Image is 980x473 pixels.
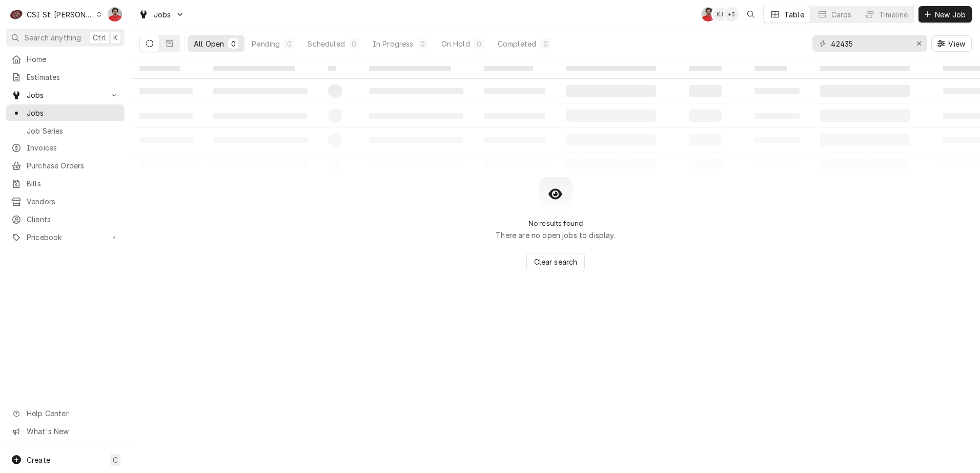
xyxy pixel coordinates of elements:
div: NF [701,7,716,21]
div: KJ [713,7,727,21]
a: Home [6,51,125,68]
a: Go to Jobs [134,6,189,23]
span: New Job [933,9,968,20]
span: Estimates [27,72,119,82]
h2: No results found [528,219,583,228]
span: ‌ [566,66,656,71]
div: 0 [476,38,482,49]
div: Scheduled [308,38,344,49]
div: Nicholas Faubert's Avatar [108,7,122,21]
span: ‌ [369,66,451,71]
button: Open search [743,6,759,23]
div: Nicholas Faubert's Avatar [701,7,716,21]
a: Go to What's New [6,423,125,440]
span: Home [27,54,119,64]
div: Table [784,9,804,20]
div: CSI St. [PERSON_NAME] [27,9,93,20]
a: Clients [6,211,125,228]
p: There are no open jobs to display. [496,230,615,241]
a: Vendors [6,193,125,210]
table: All Open Jobs List Loading [131,58,980,177]
button: New Job [918,6,972,23]
span: Jobs [27,90,104,100]
span: ‌ [213,66,295,71]
span: Search anything [25,32,81,43]
a: Invoices [6,139,125,156]
div: 0 [286,38,292,49]
span: Ctrl [93,32,106,43]
div: All Open [194,38,224,49]
span: Clear search [532,256,580,267]
span: ‌ [484,66,533,71]
span: Create [27,456,50,464]
span: Help Center [27,408,118,419]
div: Pending [252,38,280,49]
div: In Progress [373,38,414,49]
div: Completed [498,38,536,49]
span: ‌ [820,66,910,71]
div: Timeline [879,9,908,20]
div: CSI St. Louis's Avatar [9,7,24,21]
div: 0 [230,38,236,49]
span: Purchase Orders [27,160,119,171]
span: Vendors [27,196,119,207]
button: Erase input [911,35,927,52]
div: 0 [542,38,548,49]
span: Pricebook [27,232,104,243]
div: 0 [351,38,357,49]
div: Ken Jiricek's Avatar [713,7,727,21]
a: Purchase Orders [6,157,125,174]
span: ‌ [328,66,336,71]
span: C [113,455,118,465]
span: Jobs [154,9,171,20]
span: ‌ [689,66,722,71]
a: Jobs [6,104,125,121]
div: C [9,7,24,21]
input: Keyword search [831,35,908,52]
a: Estimates [6,69,125,85]
a: Job Series [6,122,125,139]
a: Go to Pricebook [6,229,125,246]
span: K [113,32,118,43]
span: Jobs [27,107,119,118]
span: ‌ [139,66,180,71]
div: + 3 [724,7,739,21]
span: Clients [27,214,119,225]
div: NF [108,7,122,21]
button: View [931,35,972,52]
div: 0 [420,38,426,49]
a: Go to Help Center [6,405,125,422]
span: ‌ [754,66,787,71]
a: Go to Jobs [6,87,125,103]
span: Bills [27,178,119,189]
div: Cards [831,9,852,20]
a: Bills [6,175,125,192]
button: Clear search [526,253,585,271]
span: Invoices [27,142,119,153]
div: On Hold [441,38,470,49]
span: What's New [27,426,118,437]
button: Search anythingCtrlK [6,29,125,47]
span: Job Series [27,125,119,136]
span: View [946,38,967,49]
